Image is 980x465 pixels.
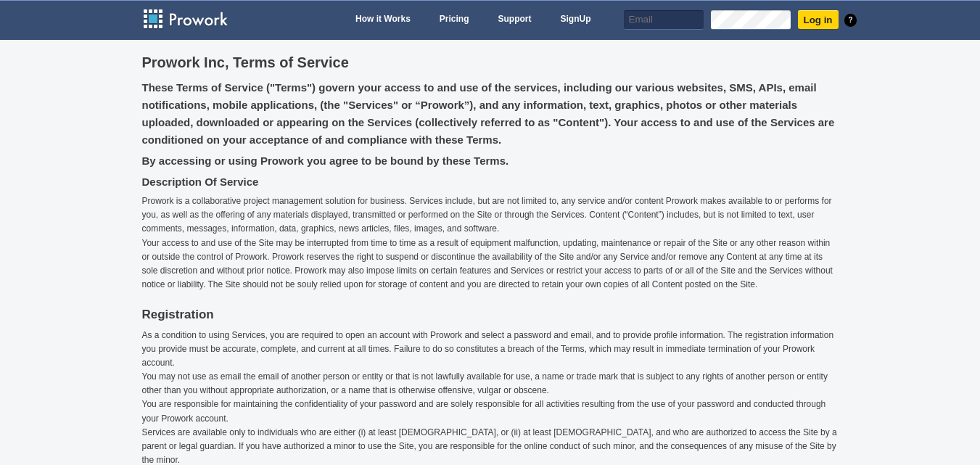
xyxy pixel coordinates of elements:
[553,10,598,30] a: SignUp
[142,79,839,149] h4: These Terms of Service (" ") govern your access to and use of the services, including our various...
[844,14,856,27] a: ?
[142,236,839,292] p: Your access to and use of the Site may be interrupted from time to time as a result of equipment ...
[142,173,839,191] h4: Description Of Service
[491,10,539,30] a: Support
[142,49,839,75] h2: Prowork Inc, Terms of Service
[421,99,464,111] strong: Prowork
[432,10,477,30] a: Pricing
[142,305,839,324] h3: Registration
[142,398,839,425] p: You are responsible for maintaining the confidentiality of your password and are solely responsib...
[624,10,704,30] input: Email
[142,152,839,170] h4: By accessing or using Prowork you agree to be bound by these Terms.
[798,10,839,29] input: Log in
[142,370,839,398] p: You may not use as email the email of another person or entity or that is not lawfully available ...
[348,99,393,111] strong: Services
[275,81,307,94] strong: Terms
[142,329,839,371] p: As a condition to using Services, you are required to open an account with Prowork and select a p...
[142,8,247,30] a: Prowork
[142,173,839,292] div: Prowork is a collaborative project management solution for business. Services include, but are no...
[348,10,418,30] a: How it Works
[558,116,599,128] strong: Content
